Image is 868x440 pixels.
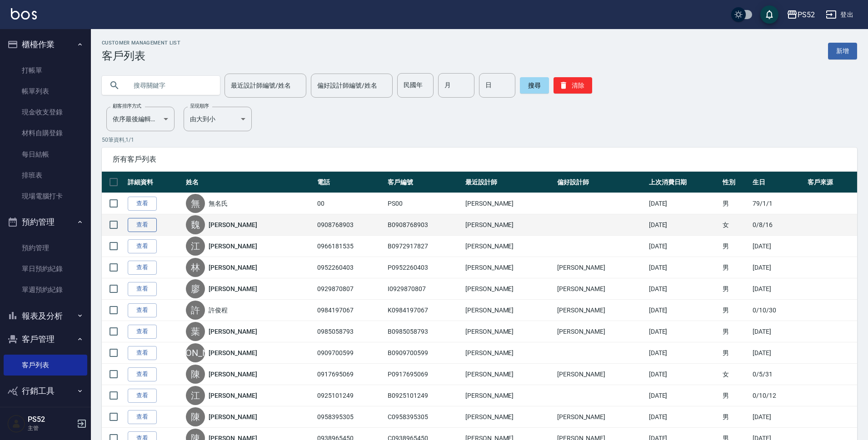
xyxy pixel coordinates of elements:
[750,214,805,236] td: 0/8/16
[315,385,385,406] td: 0925101249
[805,172,857,193] th: 客戶來源
[4,258,87,279] a: 單日預約紀錄
[520,77,549,94] button: 搜尋
[128,282,157,296] a: 查看
[647,214,721,236] td: [DATE]
[28,415,74,424] h5: PS52
[720,364,750,385] td: 女
[720,300,750,321] td: 男
[4,186,87,207] a: 現場電腦打卡
[315,193,385,214] td: 00
[315,364,385,385] td: 0917695069
[385,300,463,321] td: K0984197067
[209,327,257,336] a: [PERSON_NAME]
[128,303,157,317] a: 查看
[315,300,385,321] td: 0984197067
[555,257,647,278] td: [PERSON_NAME]
[555,364,647,385] td: [PERSON_NAME]
[463,406,555,428] td: [PERSON_NAME]
[128,367,157,381] a: 查看
[102,136,857,144] p: 50 筆資料, 1 / 1
[128,389,157,403] a: 查看
[11,8,37,20] img: Logo
[4,355,87,376] a: 客戶列表
[128,346,157,360] a: 查看
[209,391,257,400] a: [PERSON_NAME]
[385,172,463,193] th: 客戶編號
[463,321,555,342] td: [PERSON_NAME]
[4,123,87,143] a: 材料自購登錄
[647,300,721,321] td: [DATE]
[186,386,205,405] div: 江
[102,49,180,62] h3: 客戶列表
[555,278,647,300] td: [PERSON_NAME]
[209,370,257,379] a: [PERSON_NAME]
[463,214,555,236] td: [PERSON_NAME]
[4,81,87,102] a: 帳單列表
[463,172,555,193] th: 最近設計師
[315,257,385,278] td: 0952260403
[186,322,205,341] div: 葉
[315,278,385,300] td: 0929870807
[184,172,315,193] th: 姓名
[4,237,87,258] a: 預約管理
[750,257,805,278] td: [DATE]
[4,210,87,234] button: 預約管理
[102,40,180,46] h2: Customer Management List
[750,278,805,300] td: [DATE]
[4,33,87,56] button: 櫃檯作業
[125,172,184,193] th: 詳細資料
[463,236,555,257] td: [PERSON_NAME]
[647,364,721,385] td: [DATE]
[750,406,805,428] td: [DATE]
[463,257,555,278] td: [PERSON_NAME]
[720,257,750,278] td: 男
[720,236,750,257] td: 男
[4,327,87,351] button: 客戶管理
[463,278,555,300] td: [PERSON_NAME]
[128,261,157,275] a: 查看
[4,102,87,123] a: 現金收支登錄
[186,279,205,298] div: 廖
[315,236,385,257] td: 0966181535
[720,321,750,342] td: 男
[750,193,805,214] td: 79/1/1
[555,172,647,193] th: 偏好設計師
[750,236,805,257] td: [DATE]
[385,385,463,406] td: B0925101249
[720,278,750,300] td: 男
[28,424,74,432] p: 主管
[720,214,750,236] td: 女
[647,257,721,278] td: [DATE]
[385,364,463,385] td: P0917695069
[209,306,228,315] a: 許俊程
[186,365,205,384] div: 陳
[127,73,213,98] input: 搜尋關鍵字
[760,5,778,24] button: save
[186,343,205,362] div: [PERSON_NAME]
[720,406,750,428] td: 男
[4,379,87,403] button: 行銷工具
[315,321,385,342] td: 0985058793
[828,43,857,59] a: 新增
[4,279,87,300] a: 單週預約紀錄
[783,5,818,24] button: PS52
[209,348,257,357] a: [PERSON_NAME]
[720,342,750,364] td: 男
[385,257,463,278] td: P0952260403
[463,300,555,321] td: [PERSON_NAME]
[186,194,205,213] div: 無
[4,165,87,186] a: 排班表
[720,172,750,193] th: 性別
[647,321,721,342] td: [DATE]
[750,385,805,406] td: 0/10/12
[555,406,647,428] td: [PERSON_NAME]
[385,321,463,342] td: B0985058793
[4,60,87,81] a: 打帳單
[128,218,157,232] a: 查看
[647,385,721,406] td: [DATE]
[750,364,805,385] td: 0/5/31
[209,220,257,229] a: [PERSON_NAME]
[750,342,805,364] td: [DATE]
[113,155,846,164] span: 所有客戶列表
